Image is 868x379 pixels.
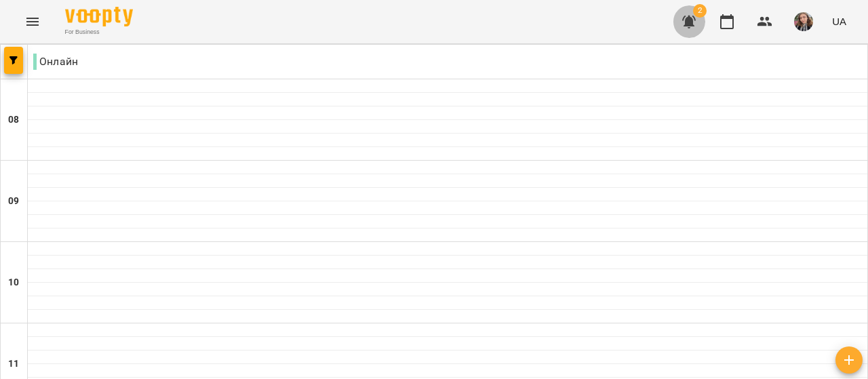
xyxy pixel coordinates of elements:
h6: 11 [8,357,19,372]
span: UA [832,14,846,28]
h6: 10 [8,275,19,290]
button: UA [827,9,852,34]
img: eab3ee43b19804faa4f6a12c6904e440.jpg [794,12,813,31]
h6: 09 [8,194,19,209]
span: For Business [65,28,133,37]
h6: 08 [8,113,19,127]
button: Menu [16,5,49,38]
img: Voopty Logo [65,7,133,26]
p: Онлайн [33,54,78,70]
span: 2 [693,4,707,18]
button: Створити урок [835,346,863,374]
